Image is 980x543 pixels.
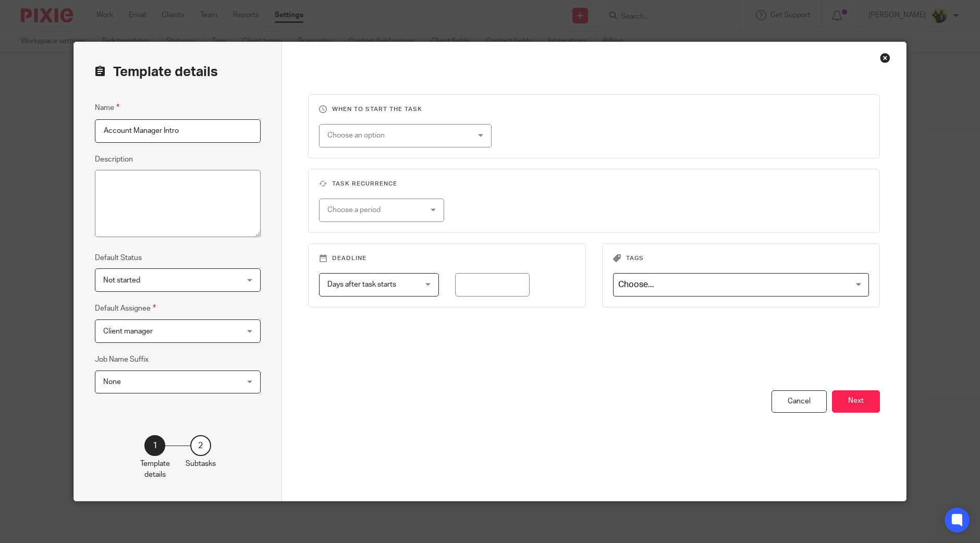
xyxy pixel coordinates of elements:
p: Template details [140,459,170,480]
label: Name [95,102,119,114]
label: Description [95,154,133,165]
label: Default Status [95,253,142,263]
div: Close this dialog window [880,53,890,63]
span: Client manager [103,328,153,335]
span: Not started [103,277,140,284]
div: 2 [190,435,211,456]
h3: Deadline [319,254,575,263]
div: 1 [144,435,165,456]
label: Job Name Suffix [95,354,149,365]
h3: When to start the task [319,105,869,114]
h3: Task recurrence [319,180,869,188]
p: Subtasks [186,459,216,469]
div: Choose an option [327,125,458,146]
span: None [103,378,121,386]
h3: Tags [613,254,869,263]
div: Cancel [771,390,827,413]
input: Search for option [615,276,863,294]
span: Days after task starts [327,281,396,288]
div: Choose a period [327,199,421,221]
label: Default Assignee [95,302,156,314]
button: Next [832,390,880,413]
div: Search for option [613,273,869,297]
h2: Template details [95,63,218,81]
